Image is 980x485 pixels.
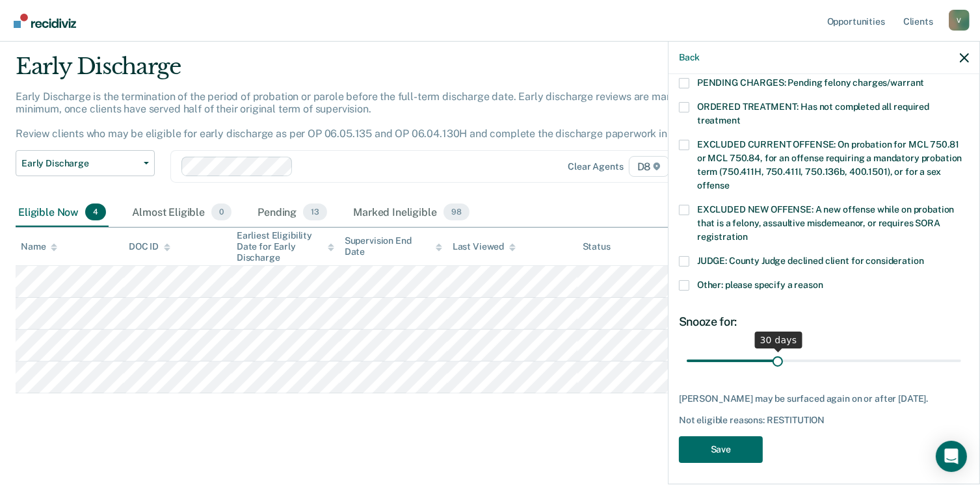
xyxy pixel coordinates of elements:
[697,139,962,190] span: EXCLUDED CURRENT OFFENSE: On probation for MCL 750.81 or MCL 750.84, for an offense requiring a m...
[629,156,670,177] span: D8
[568,161,623,172] div: Clear agents
[697,77,924,88] span: PENDING CHARGES: Pending felony charges/warrant
[14,14,76,28] img: Recidiviz
[21,241,57,252] div: Name
[255,198,330,227] div: Pending
[949,10,970,31] button: Profile dropdown button
[211,203,232,220] span: 0
[16,198,109,227] div: Eligible Now
[679,436,763,463] button: Save
[697,101,929,125] span: ORDERED TREATMENT: Has not completed all required treatment
[697,256,924,266] span: JUDGE: County Judge declined client for consideration
[697,280,823,290] span: Other: please specify a reason
[755,332,802,348] div: 30 days
[583,241,611,252] div: Status
[697,204,954,242] span: EXCLUDED NEW OFFENSE: A new offense while on probation that is a felony, assaultive misdemeanor, ...
[679,315,969,329] div: Snooze for:
[679,393,969,404] div: [PERSON_NAME] may be surfaced again on or after [DATE].
[444,203,470,220] span: 98
[345,235,442,257] div: Supervision End Date
[85,203,106,220] span: 4
[679,52,700,63] button: Back
[16,90,715,140] p: Early Discharge is the termination of the period of probation or parole before the full-term disc...
[21,158,139,169] span: Early Discharge
[936,441,967,472] div: Open Intercom Messenger
[16,53,750,90] div: Early Discharge
[679,415,969,426] div: Not eligible reasons: RESTITUTION
[949,10,970,31] div: V
[129,198,234,227] div: Almost Eligible
[303,203,327,220] span: 13
[237,230,334,263] div: Earliest Eligibility Date for Early Discharge
[351,198,471,227] div: Marked Ineligible
[129,241,170,252] div: DOC ID
[453,241,516,252] div: Last Viewed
